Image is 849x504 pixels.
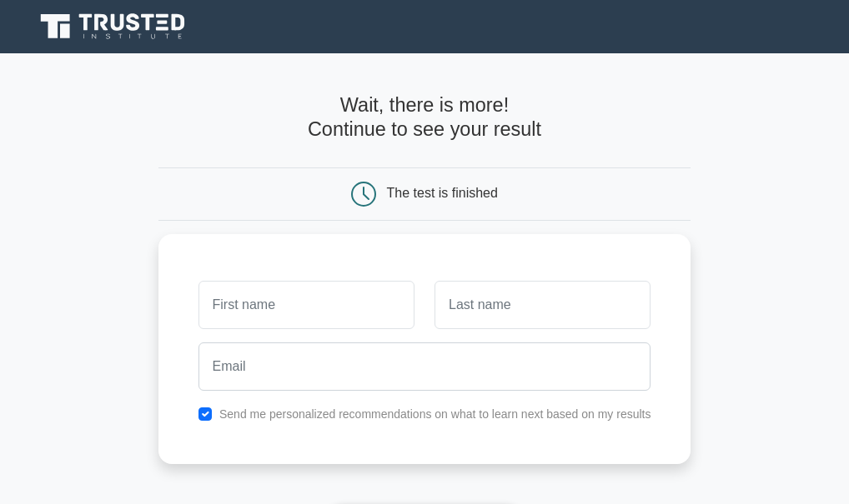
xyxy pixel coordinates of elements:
input: Last name [435,281,651,329]
div: The test is finished [387,186,498,200]
input: Email [198,342,651,391]
label: Send me personalized recommendations on what to learn next based on my results [219,407,651,421]
h4: Wait, there is more! Continue to see your result [158,93,691,140]
input: First name [198,281,414,329]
